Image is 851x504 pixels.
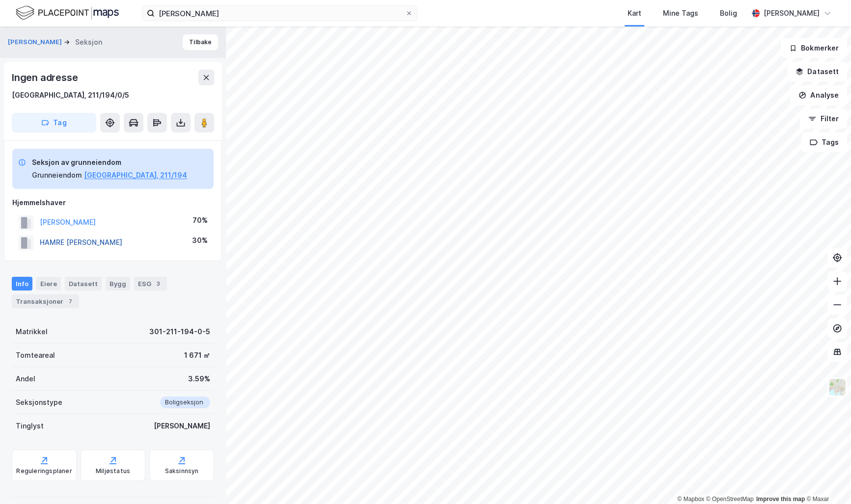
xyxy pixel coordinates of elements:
div: 3.59% [188,373,210,385]
button: Filter [800,109,847,129]
div: Seksjonstype [16,397,62,408]
div: Ingen adresse [12,70,80,85]
div: Matrikkel [16,326,48,338]
button: [GEOGRAPHIC_DATA], 211/194 [84,169,187,181]
div: Tomteareal [16,349,55,361]
div: Kontrollprogram for chat [802,457,851,504]
button: [PERSON_NAME] [8,37,64,47]
div: Seksjon av grunneiendom [32,157,187,168]
button: Tilbake [183,34,218,50]
div: 30% [192,235,208,246]
div: Eiere [36,277,61,291]
div: Mine Tags [663,7,698,19]
div: Bolig [720,7,737,19]
div: Andel [16,373,35,385]
div: Kart [628,7,641,19]
div: Transaksjoner [12,294,79,308]
div: [GEOGRAPHIC_DATA], 211/194/0/5 [12,89,129,101]
img: logo.f888ab2527a4732fd821a326f86c7f29.svg [16,4,119,22]
input: Søk på adresse, matrikkel, gårdeiere, leietakere eller personer [155,6,405,21]
div: Seksjon [75,36,102,48]
div: 7 [65,296,75,306]
div: Bygg [106,277,130,291]
iframe: Chat Widget [802,457,851,504]
div: Datasett [65,277,102,291]
div: Hjemmelshaver [12,197,214,209]
a: OpenStreetMap [706,496,754,503]
div: Info [12,277,32,291]
div: Reguleringsplaner [16,467,72,475]
button: Analyse [790,85,847,105]
div: Saksinnsyn [165,467,199,475]
div: 301-211-194-0-5 [149,326,210,338]
a: Mapbox [677,496,704,503]
div: Miljøstatus [96,467,130,475]
div: 1 671 ㎡ [184,349,210,361]
div: 70% [192,214,208,226]
button: Datasett [787,62,847,81]
div: Tinglyst [16,420,44,432]
div: [PERSON_NAME] [764,7,820,19]
div: ESG [134,277,167,291]
div: 3 [153,279,163,289]
img: Z [828,378,847,397]
button: Tag [12,113,96,133]
div: Grunneiendom [32,169,82,181]
a: Improve this map [756,496,805,503]
div: [PERSON_NAME] [154,420,210,432]
button: Bokmerker [781,38,847,58]
button: Tags [801,133,847,152]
